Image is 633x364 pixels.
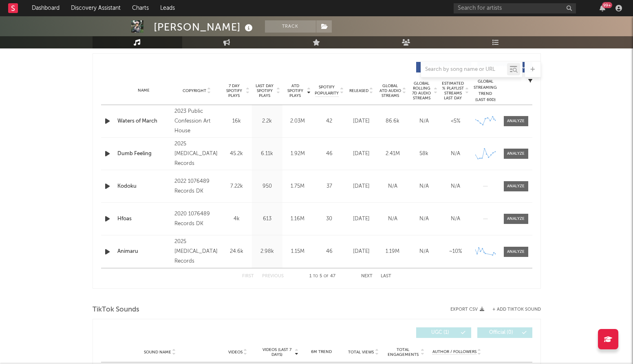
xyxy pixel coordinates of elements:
div: 1.15M [285,248,311,256]
div: 1.75M [285,182,311,191]
div: 24.6k [223,248,250,256]
div: 99 + [602,2,612,8]
span: Total Views [348,350,374,355]
div: 46 [315,150,344,158]
span: Official ( 0 ) [483,330,520,335]
span: of [324,274,329,278]
div: 2025 [MEDICAL_DATA] Records [174,139,219,169]
div: 2023 Public Confession Art House [174,107,219,136]
span: Spotify Popularity [315,84,339,96]
div: 2022 1076489 Records DK [174,177,219,196]
span: 7 Day Spotify Plays [223,83,245,98]
span: Sound Name [144,350,171,355]
div: 58k [410,150,438,158]
div: Name [117,88,171,94]
button: Last [381,274,391,278]
span: Global Rolling 7D Audio Streams [410,81,433,101]
div: 37 [315,182,344,191]
span: Videos [228,350,243,355]
input: Search for artists [454,3,576,13]
button: + Add TikTok Sound [492,307,541,312]
div: 7.22k [223,182,250,191]
button: UGC(1) [416,327,471,338]
div: 1 5 47 [300,272,345,281]
span: Released [349,88,368,93]
div: 2025 [MEDICAL_DATA] Records [174,237,219,266]
div: 2.98k [254,248,280,256]
button: + Add TikTok Sound [484,307,541,312]
div: 30 [315,215,344,223]
input: Search by song name or URL [421,66,507,73]
button: 99+ [600,5,605,11]
div: N/A [410,182,438,191]
div: 4k [223,215,250,223]
button: Next [361,274,373,278]
a: Kodoku [117,182,171,191]
div: 46 [315,248,344,256]
div: 16k [223,117,250,125]
span: Copyright [183,88,206,93]
div: N/A [379,182,406,191]
div: N/A [442,150,469,158]
div: 6.11k [254,150,280,158]
span: ATD Spotify Plays [285,83,306,98]
div: N/A [410,215,438,223]
div: [DATE] [348,215,375,223]
div: 2020 1076489 Records DK [174,209,219,229]
div: [DATE] [348,182,375,191]
div: [DATE] [348,150,375,158]
div: N/A [442,215,469,223]
div: 45.2k [223,150,250,158]
button: First [242,274,254,278]
span: Last Day Spotify Plays [254,83,276,98]
div: [DATE] [348,248,375,256]
span: Global ATD Audio Streams [379,83,401,98]
div: 1.92M [285,150,311,158]
div: <5% [442,117,469,125]
span: TikTok Sounds [93,305,139,315]
div: N/A [379,215,406,223]
span: Total Engagements [386,347,419,357]
div: N/A [410,117,438,125]
a: Animaru [117,248,171,256]
div: N/A [442,182,469,191]
div: 2.03M [285,117,311,125]
div: 1.19M [379,248,406,256]
div: 6M Trend [302,349,340,355]
div: Global Streaming Trend (Last 60D) [473,79,498,103]
div: 2.41M [379,150,406,158]
span: Author / Followers [432,349,476,355]
a: Waters of March [117,117,171,125]
div: 613 [254,215,280,223]
div: 42 [315,117,344,125]
span: Videos (last 7 days) [260,347,293,357]
span: Estimated % Playlist Streams Last Day [442,81,464,101]
div: 1.16M [285,215,311,223]
button: Previous [262,274,284,278]
span: to [313,274,318,278]
a: Dumb Feeling [117,150,171,158]
button: Official(0) [477,327,532,338]
div: 950 [254,182,280,191]
div: [PERSON_NAME] [154,20,255,34]
div: N/A [410,248,438,256]
button: Track [265,20,316,33]
button: Export CSV [450,307,484,312]
div: [DATE] [348,117,375,125]
div: 2.2k [254,117,280,125]
span: UGC ( 1 ) [421,330,459,335]
div: 86.6k [379,117,406,125]
div: ~ 10 % [442,248,469,256]
a: Hfoas [117,215,171,223]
